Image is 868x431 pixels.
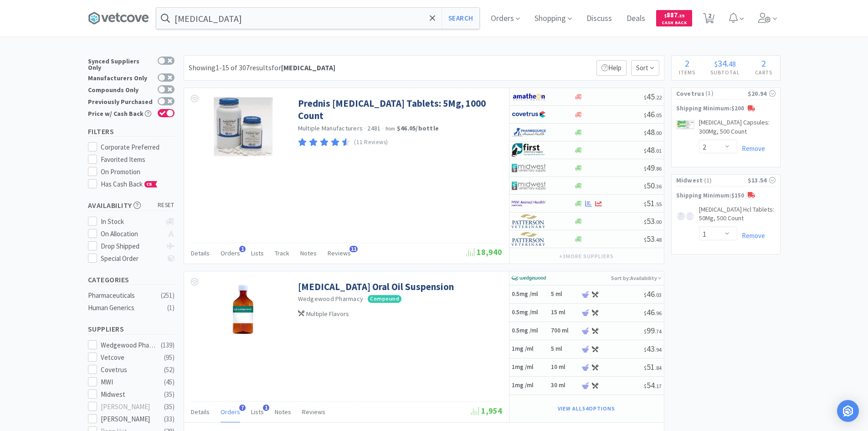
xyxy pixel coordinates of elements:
[88,324,175,334] h5: Suppliers
[145,182,154,187] span: CB
[551,363,578,371] h6: 10 ml
[385,125,395,132] span: from
[214,97,273,156] img: cd965726892c4680bebedfe7a0ede6ac_18131.png
[328,249,351,257] span: Reviews
[191,408,210,416] span: Details
[729,59,736,68] span: 48
[101,241,161,252] div: Drop Shipped
[644,216,662,226] span: 53
[644,362,662,372] span: 51
[367,124,380,132] span: 2481
[88,302,162,313] div: Human Generics
[644,310,647,317] span: $
[644,198,662,208] span: 51
[644,109,662,119] span: 46
[644,234,662,244] span: 53
[251,249,264,257] span: Lists
[298,280,454,293] a: [MEDICAL_DATA] Oral Oil Suspension
[512,197,546,210] img: f6b2451649754179b5b4e0c70c3f7cb0_2.png
[88,73,153,81] div: Manufacturers Only
[644,218,647,225] span: $
[644,289,662,299] span: 46
[251,408,264,416] span: Lists
[88,97,153,105] div: Previously Purchased
[631,60,659,76] span: Sort
[737,144,765,153] a: Remove
[164,352,175,363] div: ( 95 )
[676,175,703,185] span: Midwest
[644,201,647,208] span: $
[101,352,157,363] div: Vetcove
[655,346,662,353] span: . 94
[644,145,662,155] span: 48
[364,124,366,132] span: ·
[101,401,157,412] div: [PERSON_NAME]
[512,291,548,298] h5: 0.5mg /ml
[644,383,647,389] span: $
[349,246,358,252] span: 11
[512,232,546,246] img: f5e969b455434c6296c6d81ef179fa71_3.png
[156,8,479,29] input: Search by item, sku, manufacturer, ingredient, size...
[676,88,704,99] span: Covetrus
[644,165,647,172] span: $
[101,253,161,264] div: Special Order
[655,328,662,335] span: . 74
[676,207,694,225] img: dc1ec1cdcd3d48f0b5f427b1d3cba860_120335.jpg
[644,380,662,390] span: 54
[512,363,548,371] h5: 1mg /ml
[551,291,578,298] h6: 5 ml
[704,89,748,98] span: ( 1 )
[551,327,578,335] h6: 700 ml
[221,249,240,257] span: Orders
[512,125,546,139] img: 7915dbd3f8974342a4dc3feb8efc1740_58.png
[189,62,335,74] div: Showing 1-15 of 307 results
[101,166,175,177] div: On Promotion
[655,183,662,190] span: . 36
[703,59,748,68] div: .
[161,290,175,301] div: ( 251 )
[596,60,627,76] p: Help
[512,345,548,353] h5: 1mg /ml
[644,180,662,191] span: 50
[101,216,161,227] div: In Stock
[664,10,684,19] span: 887
[164,414,175,425] div: ( 33 )
[672,68,703,77] h4: Items
[748,175,776,185] div: $13.54
[748,88,776,99] div: $20.94
[644,91,662,102] span: 45
[655,94,662,101] span: . 22
[164,377,175,388] div: ( 45 )
[275,408,291,416] span: Notes
[737,231,765,240] a: Remove
[302,408,325,416] span: Reviews
[655,310,662,317] span: . 96
[191,249,210,257] span: Details
[88,126,175,137] h5: Filters
[553,402,619,415] button: View all54Options
[664,13,667,19] span: $
[655,236,662,243] span: . 48
[298,295,364,303] a: Wedgewood Pharmacy
[655,291,662,298] span: . 03
[714,59,718,68] span: $
[644,346,647,353] span: $
[512,214,546,228] img: f5e969b455434c6296c6d81ef179fa71_3.png
[644,291,647,298] span: $
[655,112,662,119] span: . 05
[678,13,684,19] span: . 39
[512,90,546,104] img: 3331a67d23dc422aa21b1ec98afbf632_11.png
[101,364,157,375] div: Covetrus
[748,68,780,77] h4: Carts
[551,309,578,317] h6: 15 ml
[685,57,689,69] span: 2
[655,218,662,225] span: . 00
[512,327,548,335] h5: 0.5mg /ml
[644,343,662,354] span: 43
[158,201,175,210] span: reset
[397,124,439,132] strong: $46.05 / bottle
[644,183,647,190] span: $
[281,63,335,72] strong: [MEDICAL_DATA]
[101,377,157,388] div: MWI
[512,271,546,285] img: e40baf8987b14801afb1611fffac9ca4_8.png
